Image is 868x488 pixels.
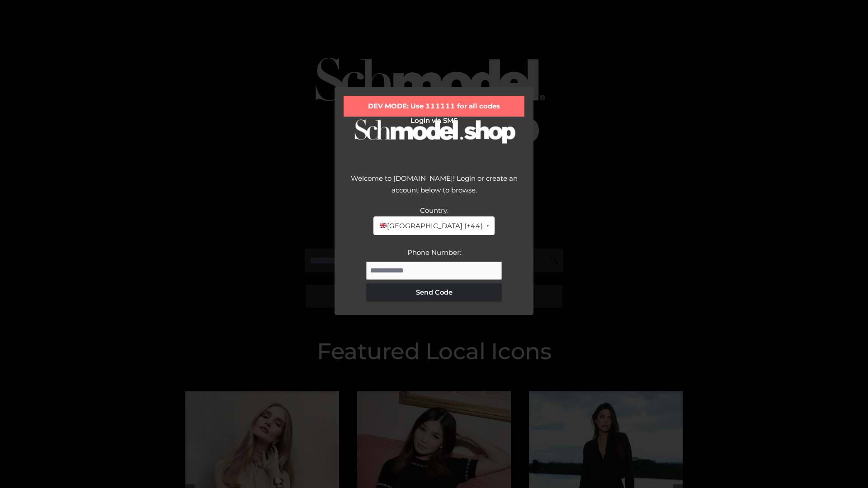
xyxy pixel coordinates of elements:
[407,248,461,257] label: Phone Number:
[420,206,448,215] label: Country:
[379,220,482,232] span: [GEOGRAPHIC_DATA] (+44)
[344,96,524,117] div: DEV MODE: Use 111111 for all codes
[344,117,524,125] h2: Login via SMS
[366,283,502,301] button: Send Code
[344,173,524,205] div: Welcome to [DOMAIN_NAME]! Login or create an account below to browse.
[380,222,387,229] img: 🇬🇧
